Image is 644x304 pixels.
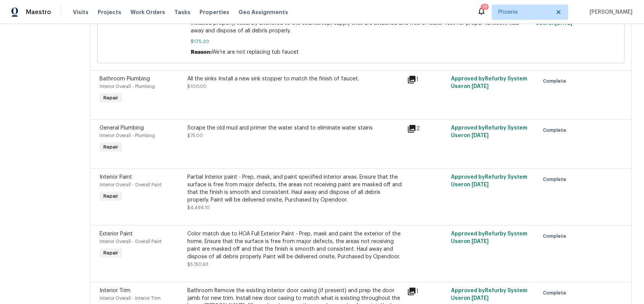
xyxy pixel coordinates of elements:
[100,249,121,257] span: Repair
[200,8,229,16] span: Properties
[407,287,446,296] div: 1
[451,231,527,244] span: Approved by Refurby System User on
[407,124,446,133] div: 2
[187,133,203,138] span: $75.00
[100,125,144,131] span: General Plumbing
[100,133,155,138] span: Interior Overall - Plumbing
[586,8,633,16] span: [PERSON_NAME]
[498,8,551,16] span: Phoenix
[543,126,569,134] span: Complete
[472,296,489,301] span: [DATE]
[187,124,402,132] div: Scrape the old mud and primer the water stand to eliminate water stains
[543,176,569,183] span: Complete
[543,289,569,297] span: Complete
[100,143,121,151] span: Repair
[187,262,208,267] span: $5,150.93
[174,10,190,15] span: Tasks
[472,182,489,187] span: [DATE]
[100,192,121,200] span: Repair
[212,50,299,55] span: We’re are not replacing tub faucet
[451,76,527,89] span: Approved by Refurby System User on
[472,133,489,138] span: [DATE]
[472,239,489,244] span: [DATE]
[191,50,212,55] span: Reason:
[187,75,402,83] div: All the sinks Install a new sink stopper to match the finish of faucet.
[100,288,130,293] span: Interior Trim
[100,84,155,89] span: Interior Overall - Plumbing
[187,84,206,89] span: $100.00
[482,3,487,11] div: 18
[100,76,150,82] span: Bathroom Plumbing
[187,205,210,210] span: $4,494.10
[407,75,446,84] div: 1
[451,288,527,301] span: Approved by Refurby System User on
[100,182,162,187] span: Interior Overall - Overall Paint
[543,232,569,240] span: Complete
[472,84,489,89] span: [DATE]
[187,230,402,261] div: Color match due to HOA Full Exterior Paint - Prep, mask and paint the exterior of the home. Ensur...
[98,8,121,16] span: Projects
[536,13,612,26] span: Approved by Refurby System User on
[187,173,402,204] div: Partial Interior paint - Prep, mask, and paint specified interior areas. Ensure that the surface ...
[130,8,165,16] span: Work Orders
[451,125,527,138] span: Approved by Refurby System User on
[555,21,572,26] span: [DATE]
[100,239,162,244] span: Interior Overall - Overall Paint
[26,8,51,16] span: Maestro
[73,8,89,16] span: Visits
[100,174,132,180] span: Interior Paint
[191,38,531,45] span: $175.20
[100,296,161,301] span: Interior Overall - Interior Trim
[451,174,527,187] span: Approved by Refurby System User on
[100,94,121,102] span: Repair
[100,231,133,237] span: Exterior Paint
[238,8,288,16] span: Geo Assignments
[543,77,569,85] span: Complete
